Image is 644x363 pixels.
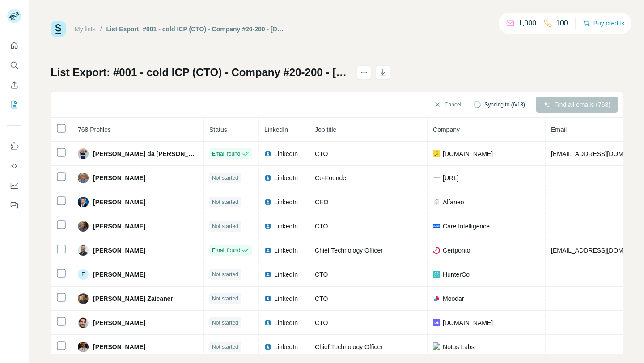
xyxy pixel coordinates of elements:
img: company-logo [433,150,440,157]
li: / [100,25,102,34]
span: Not started [212,295,238,303]
button: Search [7,57,21,73]
button: Use Surfe API [7,158,21,174]
span: [PERSON_NAME] da [PERSON_NAME] [93,149,198,158]
img: Avatar [78,342,89,352]
img: company-logo [433,319,440,326]
button: My lists [7,97,21,113]
img: Avatar [78,173,89,183]
span: Care Intelligence [443,222,490,231]
span: Status [209,126,227,133]
span: CTO [315,295,328,302]
span: Email found [212,150,240,158]
img: company-logo [433,271,440,278]
span: LinkedIn [274,270,298,279]
img: Avatar [78,317,89,328]
span: [DOMAIN_NAME] [443,149,493,158]
img: company-logo [433,295,440,302]
img: company-logo [433,247,440,254]
img: LinkedIn logo [264,150,271,157]
span: Moodar [443,294,464,303]
span: Not started [212,174,238,182]
span: 768 Profiles [78,126,111,133]
span: Notus Labs [443,342,475,351]
span: Not started [212,343,238,351]
button: Buy credits [583,17,624,30]
div: List Export: #001 - cold ICP (CTO) - Company #20-200 - [DATE] 23:32 [106,25,284,34]
span: [PERSON_NAME] [93,318,145,327]
span: Email [551,126,567,133]
img: Avatar [78,197,89,207]
span: LinkedIn [264,126,288,133]
img: LinkedIn logo [264,319,271,326]
p: 1,000 [518,18,536,29]
a: My lists [75,25,96,33]
span: LinkedIn [274,318,298,327]
span: [DOMAIN_NAME] [443,318,493,327]
img: LinkedIn logo [264,174,271,181]
span: Alfaneo [443,198,464,207]
span: [PERSON_NAME] [93,198,145,207]
span: CEO [315,198,328,206]
span: Certponto [443,246,470,255]
span: Company [433,126,460,133]
span: Chief Technology Officer [315,247,383,254]
button: Feedback [7,197,21,213]
span: [PERSON_NAME] [93,342,145,351]
span: Job title [315,126,336,133]
span: LinkedIn [274,294,298,303]
p: 100 [556,18,568,29]
span: LinkedIn [274,342,298,351]
img: company-logo [433,342,440,351]
img: LinkedIn logo [264,247,271,254]
img: LinkedIn logo [264,271,271,278]
button: Quick start [7,38,21,54]
span: LinkedIn [274,149,298,158]
img: Avatar [78,148,89,159]
span: LinkedIn [274,198,298,207]
span: [PERSON_NAME] [93,246,145,255]
h1: List Export: #001 - cold ICP (CTO) - Company #20-200 - [DATE] 23:32 [51,65,349,80]
img: LinkedIn logo [264,223,271,230]
img: LinkedIn logo [264,198,271,206]
img: LinkedIn logo [264,295,271,302]
span: CTO [315,150,328,157]
div: F [78,269,89,280]
span: Not started [212,198,238,206]
button: Dashboard [7,177,21,194]
img: Avatar [78,245,89,256]
button: Cancel [428,97,467,113]
span: Email found [212,246,240,254]
img: company-logo [433,223,440,230]
span: Not started [212,270,238,279]
button: actions [357,65,371,80]
button: Use Surfe on LinkedIn [7,138,21,154]
span: [PERSON_NAME] Zaicaner [93,294,173,303]
span: CTO [315,319,328,326]
span: [URL] [443,173,459,182]
span: LinkedIn [274,173,298,182]
button: Enrich CSV [7,77,21,93]
span: LinkedIn [274,246,298,255]
img: Surfe Logo [51,21,66,37]
span: HunterCo [443,270,470,279]
span: [PERSON_NAME] [93,222,145,231]
img: Avatar [78,293,89,304]
span: Chief Technology Officer [315,343,383,350]
span: Not started [212,319,238,327]
span: Syncing to (6/18) [484,101,525,109]
img: LinkedIn logo [264,343,271,350]
span: Not started [212,222,238,230]
img: Avatar [78,221,89,232]
span: LinkedIn [274,222,298,231]
span: Co-Founder [315,174,348,181]
span: CTO [315,271,328,278]
span: [PERSON_NAME] [93,270,145,279]
img: company-logo [433,177,440,179]
span: CTO [315,223,328,230]
span: [PERSON_NAME] [93,173,145,182]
